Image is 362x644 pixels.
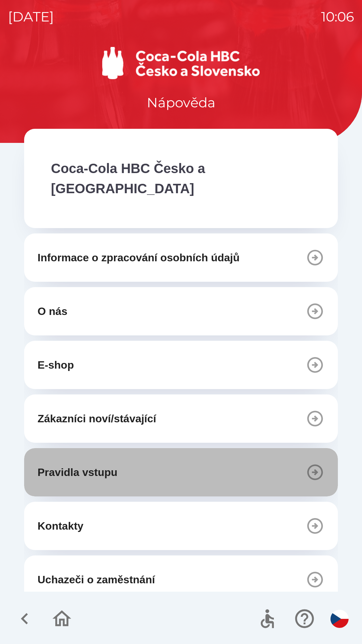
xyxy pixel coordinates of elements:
[24,287,338,335] button: O nás
[38,518,83,534] p: Kontakty
[38,357,74,373] p: E-shop
[38,250,240,266] p: Informace o zpracování osobních údajů
[330,610,349,628] img: cs flag
[24,233,338,282] button: Informace o zpracování osobních údajů
[38,411,156,427] p: Zákazníci noví/stávající
[38,464,117,480] p: Pravidla vstupu
[147,93,216,113] p: Nápověda
[24,394,338,443] button: Zákazníci noví/stávající
[321,7,354,27] p: 10:06
[8,7,54,27] p: [DATE]
[24,341,338,389] button: E-shop
[38,303,67,319] p: O nás
[51,158,311,199] p: Coca-Cola HBC Česko a [GEOGRAPHIC_DATA]
[38,572,155,588] p: Uchazeči o zaměstnání
[24,502,338,550] button: Kontakty
[24,448,338,496] button: Pravidla vstupu
[24,555,338,604] button: Uchazeči o zaměstnání
[24,47,338,79] img: Logo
